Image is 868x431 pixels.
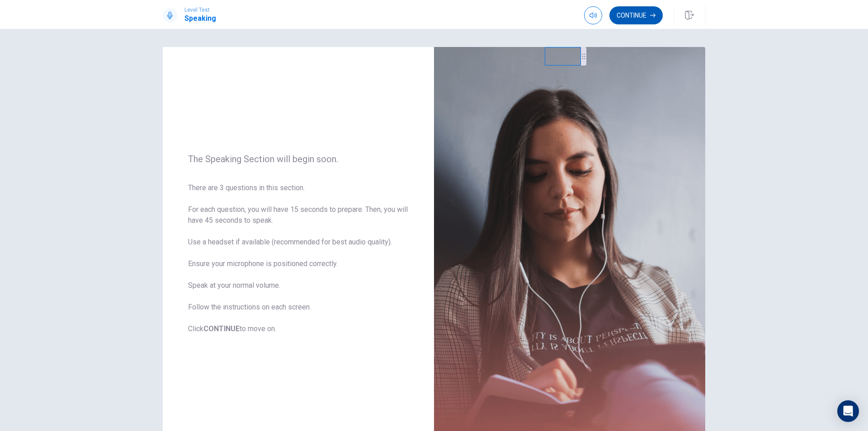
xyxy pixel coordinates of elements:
button: Continue [609,6,663,24]
span: Level Test [184,7,216,13]
b: CONTINUE [203,324,240,333]
h1: Speaking [184,13,216,24]
span: The Speaking Section will begin soon. [188,154,409,164]
div: Open Intercom Messenger [837,400,859,422]
span: There are 3 questions in this section. For each question, you will have 15 seconds to prepare. Th... [188,183,409,334]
